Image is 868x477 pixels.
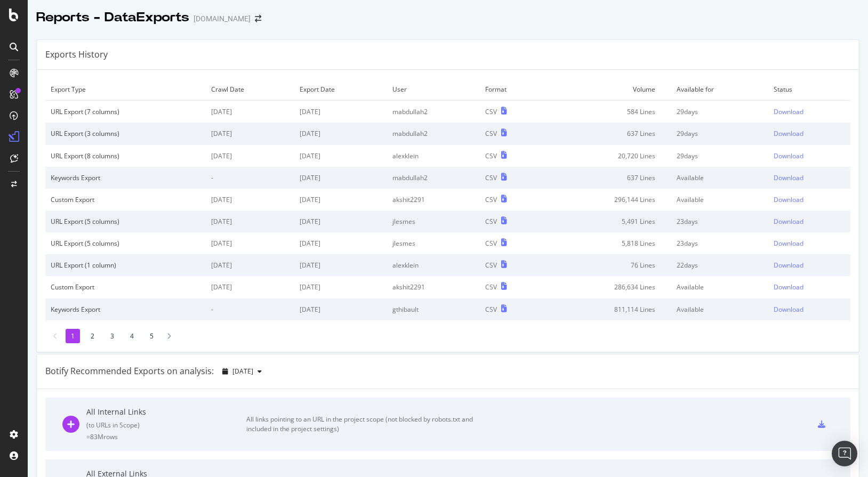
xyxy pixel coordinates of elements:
div: Available [677,282,763,292]
td: [DATE] [206,189,294,211]
td: - [206,167,294,189]
div: Available [677,173,763,182]
a: Download [774,305,845,314]
td: Format [480,78,545,101]
div: CSV [485,195,497,204]
div: Download [774,282,803,292]
td: [DATE] [294,276,387,298]
td: 76 Lines [545,254,672,276]
div: URL Export (5 columns) [51,239,200,248]
td: [DATE] [294,101,387,123]
td: 811,114 Lines [545,298,672,320]
li: 3 [105,329,119,343]
td: 22 days [671,254,768,276]
td: mabdullah2 [387,167,480,189]
td: [DATE] [294,298,387,320]
div: CSV [485,239,497,248]
td: alexklein [387,254,480,276]
td: [DATE] [294,189,387,211]
div: URL Export (7 columns) [51,107,200,116]
td: Export Date [294,78,387,101]
li: 1 [66,329,80,343]
div: URL Export (8 columns) [51,151,200,160]
div: Open Intercom Messenger [832,441,857,466]
a: Download [774,217,845,226]
div: Download [774,305,803,314]
div: Available [677,195,763,204]
td: 286,634 Lines [545,276,672,298]
div: CSV [485,282,497,292]
div: URL Export (3 columns) [51,129,200,138]
div: All Internal Links [86,407,246,417]
div: URL Export (1 column) [51,261,200,270]
td: - [206,298,294,320]
td: [DATE] [206,232,294,254]
td: 29 days [671,123,768,144]
td: 5,491 Lines [545,211,672,232]
td: User [387,78,480,101]
td: Available for [671,78,768,101]
a: Download [774,173,845,182]
td: [DATE] [294,167,387,189]
a: Download [774,195,845,204]
div: Botify Recommended Exports on analysis: [45,365,214,377]
td: [DATE] [294,123,387,144]
div: Custom Export [51,195,200,204]
span: 2025 Aug. 16th [232,367,253,376]
td: [DATE] [206,276,294,298]
div: All links pointing to an URL in the project scope (not blocked by robots.txt and included in the ... [246,415,486,434]
td: akshit2291 [387,276,480,298]
td: [DATE] [206,211,294,232]
td: gthibault [387,298,480,320]
div: CSV [485,261,497,270]
div: Available [677,305,763,314]
td: [DATE] [206,145,294,167]
td: Export Type [45,78,206,101]
td: [DATE] [206,123,294,144]
div: CSV [485,107,497,116]
td: akshit2291 [387,189,480,211]
div: [DOMAIN_NAME] [194,13,251,24]
td: alexklein [387,145,480,167]
div: Exports History [45,48,108,61]
li: 4 [125,329,139,343]
td: 637 Lines [545,123,672,144]
div: CSV [485,217,497,226]
div: Download [774,195,803,204]
td: mabdullah2 [387,101,480,123]
li: 5 [144,329,159,343]
td: Status [768,78,850,101]
a: Download [774,151,845,160]
td: 20,720 Lines [545,145,672,167]
li: 2 [85,329,100,343]
td: jlesmes [387,232,480,254]
div: Keywords Export [51,173,200,182]
div: arrow-right-arrow-left [255,15,261,22]
td: 23 days [671,211,768,232]
div: Download [774,217,803,226]
div: CSV [485,305,497,314]
div: Download [774,239,803,248]
td: [DATE] [294,254,387,276]
div: = 83M rows [86,432,246,441]
td: jlesmes [387,211,480,232]
div: Download [774,107,803,116]
td: 23 days [671,232,768,254]
div: Download [774,129,803,138]
div: Reports - DataExports [36,9,189,27]
div: Download [774,173,803,182]
a: Download [774,282,845,292]
td: [DATE] [294,211,387,232]
a: Download [774,107,845,116]
a: Download [774,239,845,248]
button: [DATE] [218,363,266,380]
div: CSV [485,151,497,160]
td: Crawl Date [206,78,294,101]
td: [DATE] [206,101,294,123]
div: CSV [485,173,497,182]
div: URL Export (5 columns) [51,217,200,226]
td: mabdullah2 [387,123,480,144]
td: 296,144 Lines [545,189,672,211]
td: Volume [545,78,672,101]
td: [DATE] [294,145,387,167]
